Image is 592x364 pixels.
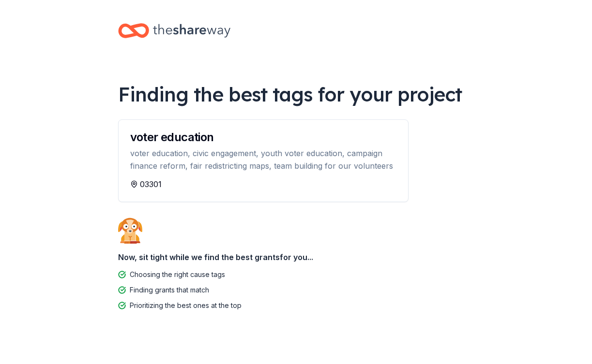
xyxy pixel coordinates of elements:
img: Dog waiting patiently [118,218,142,244]
div: 03301 [130,178,396,190]
div: voter education [130,131,396,143]
div: Finding grants that match [130,284,209,296]
div: Finding the best tags for your project [118,81,474,108]
div: Choosing the right cause tags [130,269,225,280]
div: Now, sit tight while we find the best grants for you... [118,248,474,267]
div: voter education, civic engagement, youth voter education, campaign finance reform, fair redistric... [130,147,396,173]
div: Prioritizing the best ones at the top [130,300,242,311]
